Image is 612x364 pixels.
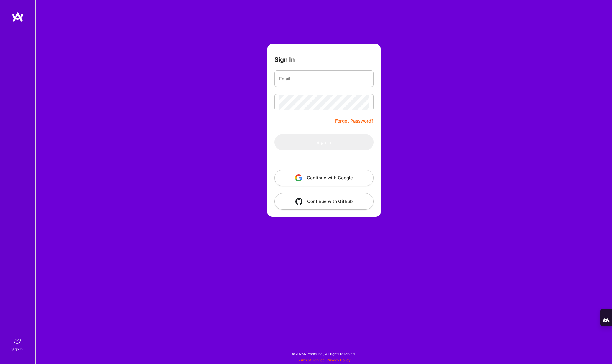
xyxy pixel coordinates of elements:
[274,56,295,63] h3: Sign In
[274,170,374,186] button: Continue with Google
[274,134,374,150] button: Sign In
[297,358,351,362] span: |
[35,346,612,361] div: © 2025 ATeams Inc., All rights reserved.
[279,71,369,86] input: Email...
[12,334,23,352] a: sign inSign In
[12,12,24,22] img: logo
[335,118,374,125] a: Forgot Password?
[327,358,351,362] a: Privacy Policy
[11,334,23,346] img: sign in
[297,358,325,362] a: Terms of Service
[295,174,302,181] img: icon
[295,198,302,205] img: icon
[274,193,374,210] button: Continue with Github
[11,346,23,352] div: Sign In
